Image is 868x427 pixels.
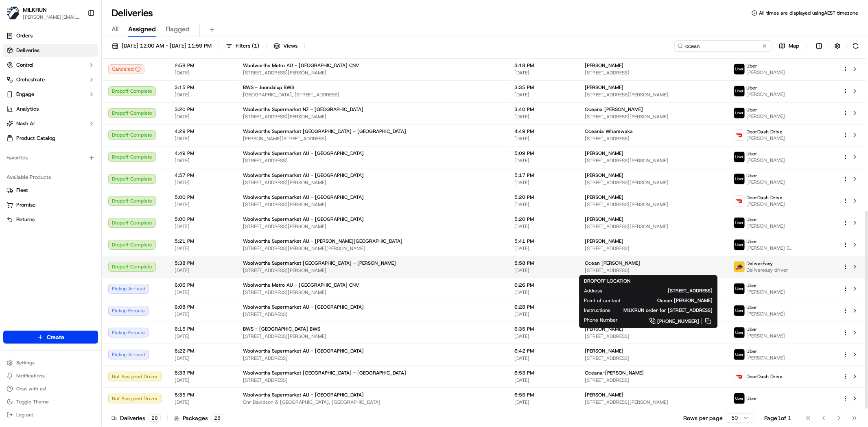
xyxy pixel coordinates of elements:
[585,355,720,362] span: [STREET_ADDRESS]
[747,355,785,361] span: [PERSON_NAME]
[631,317,713,326] a: [PHONE_NUMBER]
[514,201,572,208] span: [DATE]
[16,216,35,223] span: Returns
[734,371,745,382] img: doordash_logo_v2.png
[175,223,230,230] span: [DATE]
[584,317,618,323] span: Phone Number
[3,357,98,368] button: Settings
[243,62,359,69] span: Woolworths Metro AU - [GEOGRAPHIC_DATA] CNV
[747,373,783,380] span: DoorDash Drive
[3,331,98,344] button: Create
[734,152,745,162] img: uber-new-logo.jpeg
[252,42,259,50] span: ( 1 )
[734,240,745,250] img: uber-new-logo.jpeg
[23,6,47,14] span: MILKRUN
[747,282,758,289] span: Uber
[243,333,501,340] span: [STREET_ADDRESS][PERSON_NAME]
[747,201,785,207] span: [PERSON_NAME]
[16,120,35,127] span: Nash AI
[747,63,758,69] span: Uber
[175,245,230,252] span: [DATE]
[16,32,33,39] span: Orders
[16,91,34,98] span: Engage
[112,24,118,34] span: All
[585,223,720,230] span: [STREET_ADDRESS][PERSON_NAME]
[3,383,98,394] button: Chat with us!
[514,399,572,405] span: [DATE]
[243,135,501,142] span: [PERSON_NAME][STREET_ADDRESS]
[175,150,230,157] span: 4:49 PM
[175,348,230,354] span: 6:22 PM
[747,91,785,98] span: [PERSON_NAME]
[3,198,98,211] button: Promise
[747,267,789,273] span: Delivereasy driver
[734,86,745,96] img: uber-new-logo.jpeg
[175,70,230,76] span: [DATE]
[7,216,95,223] a: Returns
[270,40,301,52] button: Views
[747,395,758,402] span: Uber
[634,297,713,304] span: Ocean [PERSON_NAME]
[243,304,364,310] span: Woolworths Supermarket AU - [GEOGRAPHIC_DATA]
[243,377,501,383] span: [STREET_ADDRESS]
[3,44,98,57] a: Deliveries
[7,187,95,194] a: Fleet
[175,238,230,244] span: 5:21 PM
[243,157,501,164] span: [STREET_ADDRESS]
[175,128,230,135] span: 4:29 PM
[514,157,572,164] span: [DATE]
[789,42,799,50] span: Map
[734,305,745,316] img: uber-new-logo.jpeg
[3,184,98,197] button: Fleet
[175,113,230,120] span: [DATE]
[243,179,501,186] span: [STREET_ADDRESS][PERSON_NAME]
[775,40,803,52] button: Map
[734,283,745,294] img: uber-new-logo.jpeg
[175,201,230,208] span: [DATE]
[585,260,640,266] span: Ocean [PERSON_NAME]
[16,187,28,194] span: Fleet
[128,24,156,34] span: Assigned
[747,260,773,267] span: DeliverEasy
[585,150,623,157] span: [PERSON_NAME]
[222,40,263,52] button: Filters(1)
[747,150,758,157] span: Uber
[16,399,49,405] span: Toggle Theme
[16,373,45,379] span: Notifications
[3,151,98,164] div: Favorites
[657,318,699,325] span: [PHONE_NUMBER]
[734,64,745,74] img: uber-new-logo.jpeg
[3,3,84,23] button: MILKRUNMILKRUN[PERSON_NAME][EMAIL_ADDRESS][DOMAIN_NAME]
[175,282,230,288] span: 6:06 PM
[585,135,720,142] span: [STREET_ADDRESS]
[747,245,791,251] span: [PERSON_NAME] C.
[175,304,230,310] span: 6:08 PM
[243,370,406,376] span: Woolworths Supermarket [GEOGRAPHIC_DATA] - [GEOGRAPHIC_DATA]
[514,70,572,76] span: [DATE]
[514,62,572,69] span: 3:18 PM
[174,414,223,422] div: Packages
[734,108,745,118] img: uber-new-logo.jpeg
[585,216,623,222] span: [PERSON_NAME]
[243,238,402,244] span: Woolworths Supermarket AU - [PERSON_NAME][GEOGRAPHIC_DATA]
[175,179,230,186] span: [DATE]
[243,128,406,135] span: Woolworths Supermarket [GEOGRAPHIC_DATA] - [GEOGRAPHIC_DATA]
[243,113,501,120] span: [STREET_ADDRESS][PERSON_NAME]
[585,333,720,340] span: [STREET_ADDRESS]
[747,172,758,179] span: Uber
[747,157,785,163] span: [PERSON_NAME]
[16,359,35,366] span: Settings
[585,157,720,164] span: [STREET_ADDRESS][PERSON_NAME]
[23,14,81,20] button: [PERSON_NAME][EMAIL_ADDRESS][DOMAIN_NAME]
[514,194,572,200] span: 5:20 PM
[108,64,144,74] button: Canceled
[47,333,64,341] span: Create
[149,414,161,422] div: 28
[747,179,785,185] span: [PERSON_NAME]
[243,399,501,405] span: Cnr Davidson & [GEOGRAPHIC_DATA], [GEOGRAPHIC_DATA]
[514,216,572,222] span: 5:20 PM
[585,238,623,244] span: [PERSON_NAME]
[747,129,783,135] span: DoorDash Drive
[3,213,98,226] button: Returns
[122,42,212,50] span: [DATE] 12:00 AM - [DATE] 11:59 PM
